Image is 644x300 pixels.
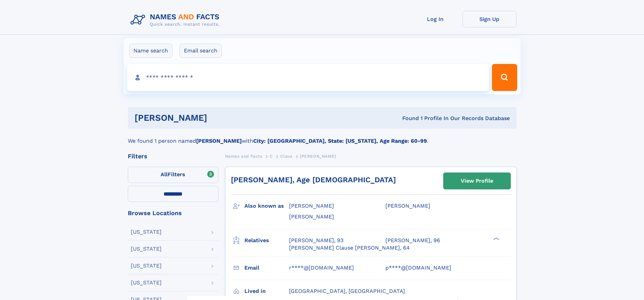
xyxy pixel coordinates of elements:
div: We found 1 person named with . [128,129,517,145]
span: C [270,154,273,159]
div: Found 1 Profile In Our Records Database [305,115,510,122]
div: [US_STATE] [131,229,162,235]
span: Claus [280,154,292,159]
button: Search Button [492,64,517,91]
div: [US_STATE] [131,246,162,252]
h3: Also known as [244,200,289,212]
a: [PERSON_NAME], 96 [385,237,440,244]
h3: Email [244,262,289,274]
div: Browse Locations [128,210,218,216]
div: ❯ [492,236,500,241]
label: Email search [180,44,222,58]
span: [PERSON_NAME] [289,213,334,220]
b: City: [GEOGRAPHIC_DATA], State: [US_STATE], Age Range: 60-99 [253,138,427,144]
a: Log In [408,11,462,27]
div: Filters [128,153,218,159]
div: [US_STATE] [131,280,162,285]
span: [PERSON_NAME] [300,154,336,159]
label: Name search [129,44,172,58]
span: All [161,171,168,178]
a: [PERSON_NAME] Clause [PERSON_NAME], 64 [289,244,410,252]
h3: Relatives [244,235,289,246]
div: View Profile [461,173,493,189]
a: View Profile [444,173,510,189]
span: [PERSON_NAME] [289,203,334,209]
input: search input [127,64,489,91]
label: Filters [128,167,218,183]
h1: [PERSON_NAME] [135,114,305,122]
a: C [270,152,273,160]
a: [PERSON_NAME], Age [DEMOGRAPHIC_DATA] [231,176,396,184]
a: Claus [280,152,292,160]
div: [US_STATE] [131,263,162,269]
h3: Lived in [244,285,289,297]
a: [PERSON_NAME], 93 [289,237,343,244]
img: Logo Names and Facts [128,11,225,29]
span: [PERSON_NAME] [385,203,430,209]
b: [PERSON_NAME] [196,138,242,144]
a: Names and Facts [225,152,262,160]
a: Sign Up [462,11,517,27]
span: [GEOGRAPHIC_DATA], [GEOGRAPHIC_DATA] [289,288,405,294]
